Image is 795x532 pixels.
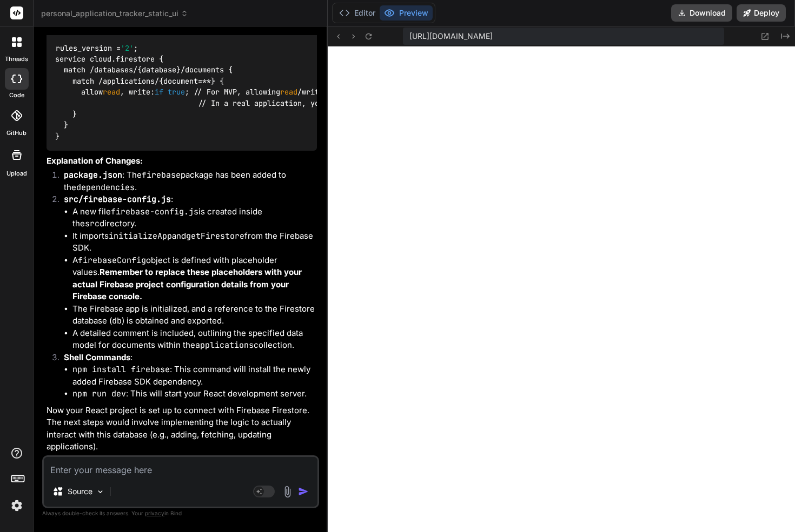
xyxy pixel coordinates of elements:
code: initializeApp [109,231,172,241]
p: Now your React project is set up to connect with Firebase Firestore. The next steps would involve... [47,405,317,453]
span: privacy [145,510,164,516]
span: [URL][DOMAIN_NAME] [409,31,493,42]
img: icon [298,486,309,497]
li: : [55,193,317,352]
code: src [85,218,100,229]
span: '2' [121,43,134,53]
code: firebase-config.js [111,206,198,217]
li: : The package has been added to the . [55,169,317,193]
code: rules_version = ; service cloud.firestore { match /databases/{database}/documents { match /applic... [55,43,466,142]
img: settings [8,496,26,515]
label: GitHub [6,129,27,138]
strong: Explanation of Changes: [47,156,143,166]
li: It imports and from the Firebase SDK. [72,230,317,254]
code: getFirestore [186,231,244,241]
code: dependencies [76,182,135,193]
button: Preview [380,5,433,21]
span: if [155,87,163,97]
label: Upload [6,169,27,178]
code: package.json [64,170,122,180]
code: src/firebase-config.js [64,194,171,205]
span: read [280,87,297,97]
p: Source [68,486,92,497]
p: Always double-check its answers. Your in Bind [42,508,319,518]
label: threads [5,55,28,64]
button: Editor [335,5,380,21]
label: code [9,91,24,100]
code: firebase [142,170,181,180]
span: read [103,87,120,97]
li: The Firebase app is initialized, and a reference to the Firestore database ( ) is obtained and ex... [72,303,317,327]
li: : This command will install the newly added Firebase SDK dependency. [72,363,317,388]
li: A object is defined with placeholder values. [72,254,317,303]
img: attachment [281,486,294,498]
code: firebaseConfig [78,255,146,266]
li: : [55,352,317,400]
button: Deploy [737,4,786,22]
code: npm install firebase [72,364,170,375]
img: Pick Models [96,487,105,496]
li: : This will start your React development server. [72,388,317,400]
strong: Remember to replace these placeholders with your actual Firebase project configuration details fr... [72,267,302,301]
li: A detailed comment is included, outlining the specified data model for documents within the colle... [72,327,317,352]
li: A new file is created inside the directory. [72,206,317,230]
iframe: Preview [328,46,795,532]
strong: Shell Commands [64,352,130,362]
code: applications [195,340,254,351]
code: npm run dev [72,388,126,399]
span: personal_application_tracker_static_ui [41,8,188,19]
span: true [168,87,185,97]
code: db [112,315,122,326]
button: Download [671,4,732,22]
